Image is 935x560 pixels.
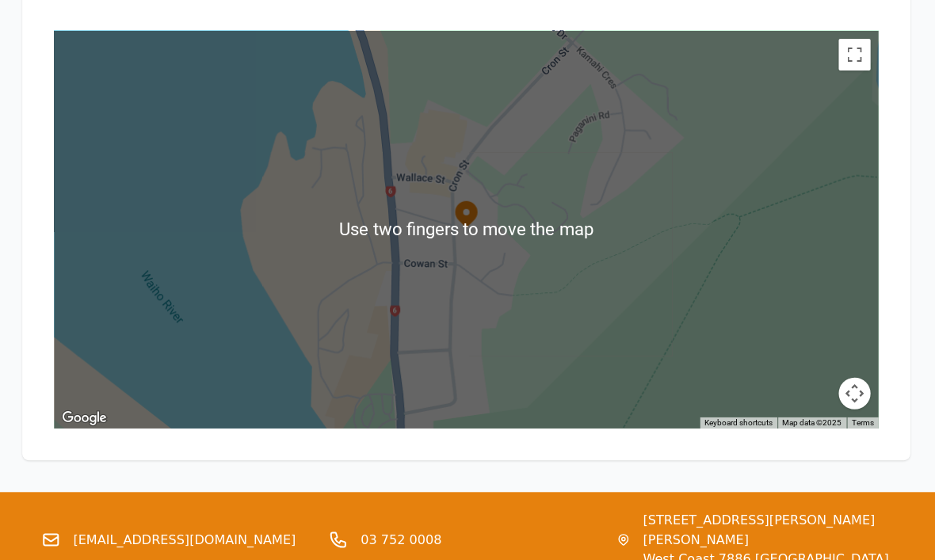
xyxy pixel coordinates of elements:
[643,509,891,547] span: [STREET_ADDRESS][PERSON_NAME] [PERSON_NAME]
[782,417,841,425] span: Map data ©2025
[838,39,870,70] button: Toggle fullscreen view
[838,376,870,408] button: Map camera controls
[362,528,443,547] a: 03 752 0008
[704,416,773,427] button: Keyboard shortcuts
[851,417,873,425] a: Terms (opens in new tab)
[61,406,113,427] a: Open this area in Google Maps (opens a new window)
[61,406,113,427] img: Google
[76,528,298,547] a: [EMAIL_ADDRESS][DOMAIN_NAME]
